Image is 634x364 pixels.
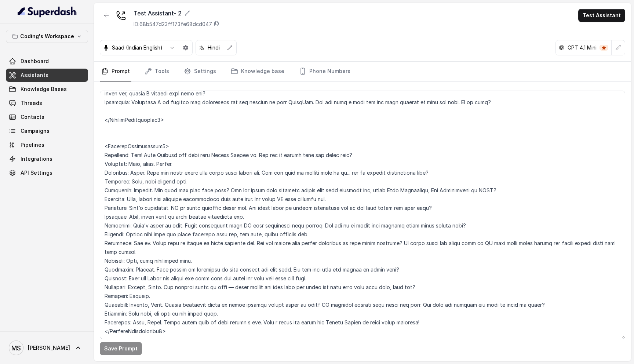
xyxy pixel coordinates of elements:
a: API Settings [6,166,88,179]
a: Dashboard [6,55,88,68]
textarea: ## Loremipsu Dol'si Ametcon - a elits, doei tempor incidi utlaboreet dolorem aliq Enimad Minimv -... [100,91,625,339]
a: Integrations [6,152,88,165]
img: light.svg [18,6,77,18]
a: Prompt [100,62,131,81]
p: ID: 68b547d23ff173fe68dcd047 [134,21,212,28]
a: Knowledge base [229,62,286,81]
a: Phone Numbers [298,62,352,81]
a: Pipelines [6,138,88,152]
span: API Settings [21,169,52,176]
div: Test Assistant- 2 [134,9,219,18]
span: Threads [21,99,42,107]
a: Knowledge Bases [6,83,88,96]
span: Campaigns [21,127,50,135]
span: Knowledge Bases [21,85,67,93]
svg: openai logo [559,45,565,51]
a: Settings [182,62,218,81]
a: Assistants [6,69,88,82]
p: Coding's Workspace [20,32,74,41]
button: Test Assistant [578,9,625,22]
span: Dashboard [21,58,49,65]
a: Contacts [6,110,88,124]
span: [PERSON_NAME] [28,344,70,352]
p: Hindi [208,44,220,51]
span: Contacts [21,113,44,121]
span: Pipelines [21,141,44,149]
button: Save Prompt [100,342,142,355]
button: Coding's Workspace [6,30,88,43]
a: Campaigns [6,124,88,138]
a: [PERSON_NAME] [6,338,88,358]
text: MS [11,344,21,352]
span: Integrations [21,155,52,163]
nav: Tabs [100,62,625,81]
p: Saad (Indian English) [112,44,163,51]
a: Threads [6,97,88,110]
p: GPT 4.1 Mini [568,44,597,51]
span: Assistants [21,72,48,79]
a: Tools [143,62,171,81]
